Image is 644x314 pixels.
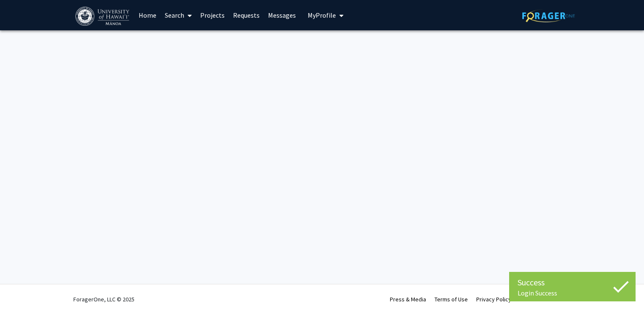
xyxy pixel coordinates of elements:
[229,0,264,30] a: Requests
[476,295,511,303] a: Privacy Policy
[75,7,131,26] img: University of Hawaiʻi at Mānoa Logo
[161,0,196,30] a: Search
[308,11,336,19] span: My Profile
[518,289,627,297] div: Login Success
[518,276,627,289] div: Success
[73,285,134,314] div: ForagerOne, LLC © 2025
[264,0,300,30] a: Messages
[390,295,426,303] a: Press & Media
[435,295,468,303] a: Terms of Use
[134,0,161,30] a: Home
[522,9,575,22] img: ForagerOne Logo
[196,0,229,30] a: Projects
